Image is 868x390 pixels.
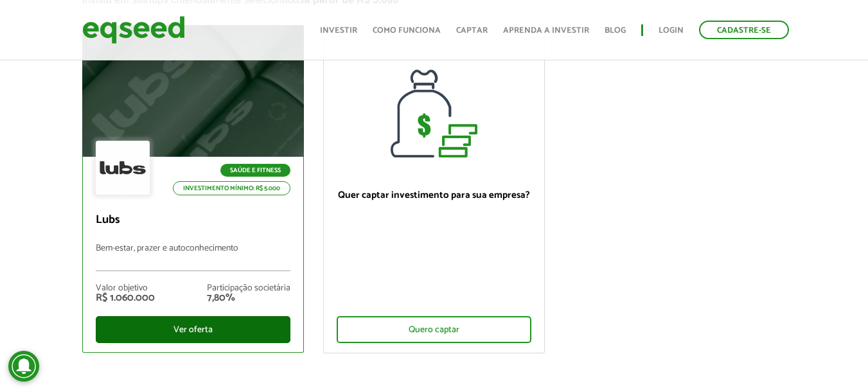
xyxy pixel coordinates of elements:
[337,316,531,343] div: Quero captar
[659,26,684,35] a: Login
[173,181,290,195] p: Investimento mínimo: R$ 5.000
[605,26,626,35] a: Blog
[96,213,290,227] p: Lubs
[82,25,304,353] a: Saúde e Fitness Investimento mínimo: R$ 5.000 Lubs Bem-estar, prazer e autoconhecimento Valor obj...
[96,316,290,343] div: Ver oferta
[207,293,290,303] div: 7,80%
[373,26,441,35] a: Como funciona
[220,164,290,177] p: Saúde e Fitness
[337,190,531,201] p: Quer captar investimento para sua empresa?
[96,293,155,303] div: R$ 1.060.000
[456,26,488,35] a: Captar
[82,13,185,47] img: EqSeed
[96,244,290,271] p: Bem-estar, prazer e autoconhecimento
[320,26,357,35] a: Investir
[323,25,545,353] a: Quer captar investimento para sua empresa? Quero captar
[96,284,155,293] div: Valor objetivo
[207,284,290,293] div: Participação societária
[699,21,789,39] a: Cadastre-se
[503,26,589,35] a: Aprenda a investir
